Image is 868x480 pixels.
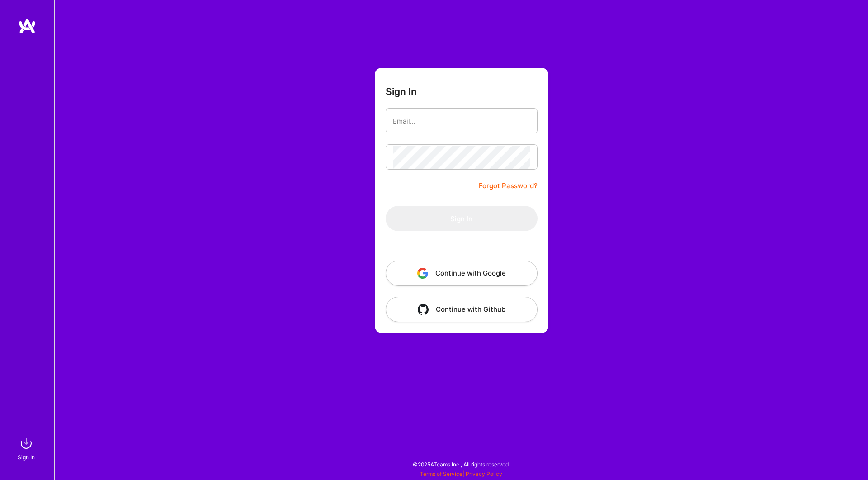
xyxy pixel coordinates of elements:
[466,470,502,477] a: Privacy Policy
[386,86,417,97] h3: Sign In
[17,434,35,452] img: sign in
[420,470,462,477] a: Terms of Service
[386,297,538,322] button: Continue with Github
[18,452,35,462] div: Sign In
[420,470,502,477] span: |
[18,18,36,34] img: logo
[479,181,538,191] a: Forgot Password?
[418,304,429,315] img: icon
[386,206,538,231] button: Sign In
[19,434,35,462] a: sign inSign In
[54,453,868,475] div: © 2025 ATeams Inc., All rights reserved.
[417,268,428,279] img: icon
[393,109,530,133] input: Email...
[386,261,538,286] button: Continue with Google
